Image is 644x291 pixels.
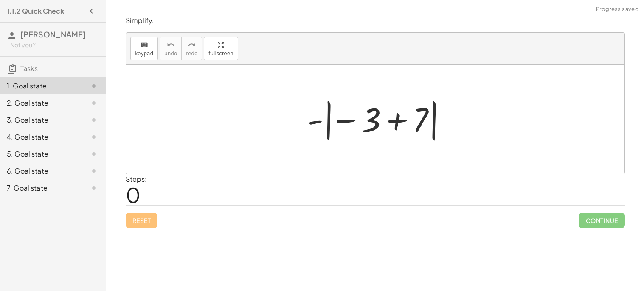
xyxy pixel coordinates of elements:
[204,37,238,60] button: fullscreen
[596,5,639,14] span: Progress saved
[20,29,86,39] span: [PERSON_NAME]
[10,41,99,49] div: Not you?
[126,16,625,26] p: Simplify.
[89,81,99,91] i: Task not started.
[89,98,99,108] i: Task not started.
[7,183,75,193] div: 7. Goal state
[140,40,148,50] i: keyboard
[130,37,158,60] button: keyboardkeypad
[89,115,99,125] i: Task not started.
[89,132,99,142] i: Task not started.
[7,81,75,91] div: 1. Goal state
[160,37,182,60] button: undoundo
[7,149,75,159] div: 5. Goal state
[188,40,196,50] i: redo
[186,51,197,57] span: redo
[7,166,75,176] div: 6. Goal state
[167,40,175,50] i: undo
[126,174,147,183] label: Steps:
[89,183,99,193] i: Task not started.
[135,51,154,57] span: keypad
[164,51,177,57] span: undo
[7,6,64,16] h4: 1.1.2 Quick Check
[89,166,99,176] i: Task not started.
[7,98,75,108] div: 2. Goal state
[181,37,202,60] button: redoredo
[89,149,99,159] i: Task not started.
[208,51,233,57] span: fullscreen
[126,182,141,208] span: 0
[7,132,75,142] div: 4. Goal state
[7,115,75,125] div: 3. Goal state
[20,64,38,73] span: Tasks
